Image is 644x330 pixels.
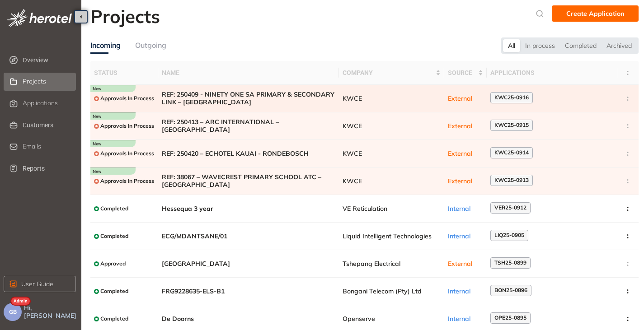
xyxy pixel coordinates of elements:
span: REF: 250413 – ARC INTERNATIONAL – [GEOGRAPHIC_DATA] [162,118,335,134]
span: Approvals In Process [100,123,154,129]
div: External [448,95,483,102]
span: OPE25-0895 [494,315,526,321]
span: Applications [23,99,58,107]
span: KWCE [343,122,441,130]
span: Completed [100,316,128,322]
div: All [503,39,520,52]
div: Completed [560,39,602,52]
div: Internal [448,232,483,240]
h2: Projects [90,5,160,27]
span: Completed [100,233,128,239]
th: Applications [487,61,619,85]
div: Internal [448,315,483,323]
span: Hi, [PERSON_NAME] [24,304,78,320]
th: Company [339,61,444,85]
span: TSH25-0899 [494,260,526,266]
span: KWC25-0914 [494,149,529,156]
span: VE Reticulation [343,205,441,213]
span: REF: 250409 - NINETY ONE SA PRIMARY & SECONDARY LINK – [GEOGRAPHIC_DATA] [162,91,335,106]
th: Status [90,61,158,85]
span: FRG9228635-ELS-B1 [162,288,335,295]
span: Liquid Intelligent Technologies [343,232,441,240]
div: External [448,260,483,268]
div: Archived [602,39,637,52]
span: De Doorns [162,315,335,323]
div: Internal [448,205,483,213]
span: Emails [23,143,41,150]
span: Reports [23,159,74,177]
span: KWC25-0916 [494,94,529,101]
button: GB [4,303,22,321]
span: Completed [100,288,128,294]
img: logo [7,9,72,27]
span: VER25-0912 [494,205,526,211]
span: User Guide [21,279,53,289]
div: External [448,177,483,185]
span: Completed [100,205,128,212]
button: User Guide [4,276,76,292]
span: KWCE [343,150,441,158]
span: REF: 250420 – ECHOTEL KAUAI - RONDEBOSCH [162,150,335,158]
span: Tshepang Electrical [343,260,441,268]
button: Create Application [552,5,639,22]
th: Source [444,61,486,85]
span: KWC25-0915 [494,122,529,128]
span: Projects [23,78,46,85]
span: Create Application [566,9,624,19]
th: Name [158,61,339,85]
span: GB [9,309,17,315]
div: Incoming [90,40,121,51]
span: KWCE [343,95,441,102]
div: External [448,150,483,158]
div: In process [520,39,560,52]
span: Company [343,68,434,78]
span: Approvals In Process [100,178,154,184]
span: [GEOGRAPHIC_DATA] [162,260,335,268]
span: Hessequa 3 year [162,205,335,213]
span: REF: 38067 – WAVECREST PRIMARY SCHOOL ATC – [GEOGRAPHIC_DATA] [162,173,335,189]
div: Outgoing [135,40,166,51]
span: Approvals In Process [100,95,154,102]
span: LIQ25-0905 [494,232,524,238]
div: External [448,122,483,130]
span: Source [448,68,476,78]
span: KWCE [343,177,441,185]
span: Bongani Telecom (Pty) Ltd [343,288,441,295]
div: Internal [448,288,483,295]
span: Approved [100,260,126,267]
span: Overview [23,51,74,69]
span: Approvals In Process [100,150,154,157]
span: ECG/MDANTSANE/01 [162,232,335,240]
span: Openserve [343,315,441,323]
span: BON25-0896 [494,287,527,293]
span: Customers [23,116,74,134]
span: KWC25-0913 [494,177,529,183]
